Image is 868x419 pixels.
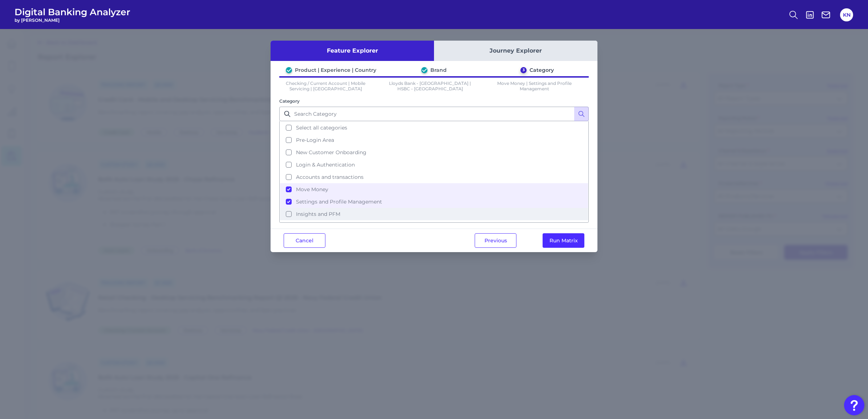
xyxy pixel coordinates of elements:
[296,174,364,180] span: Accounts and transactions
[434,41,597,61] button: Journey Explorer
[279,98,300,104] label: Category
[488,81,581,91] p: Move Money | Settings and Profile Management
[475,233,516,248] button: Previous
[296,161,355,168] span: Login & Authentication
[271,41,434,61] button: Feature Explorer
[15,17,130,23] span: by [PERSON_NAME]
[384,81,477,91] p: Lloyds Bank - [GEOGRAPHIC_DATA] | HSBC - [GEOGRAPHIC_DATA]
[15,7,130,17] span: Digital Banking Analyzer
[844,395,864,415] button: Open Resource Center
[280,134,588,146] button: Pre-Login Area
[280,183,588,196] button: Move Money
[430,67,447,73] div: Brand
[279,107,589,121] input: Search Category
[543,233,584,248] button: Run Matrix
[296,211,340,217] span: Insights and PFM
[280,159,588,171] button: Login & Authentication
[279,81,372,91] p: Checking / Current Account | Mobile Servicing | [GEOGRAPHIC_DATA]
[296,137,334,143] span: Pre-Login Area
[520,67,527,73] div: 3
[295,67,376,73] div: Product | Experience | Country
[296,149,366,156] span: New Customer Onboarding
[296,124,347,131] span: Select all categories
[280,196,588,208] button: Settings and Profile Management
[530,67,554,73] div: Category
[280,208,588,220] button: Insights and PFM
[840,8,853,21] button: KN
[280,220,588,233] button: Alerts
[280,122,588,134] button: Select all categories
[296,186,328,193] span: Move Money
[280,171,588,183] button: Accounts and transactions
[296,198,382,205] span: Settings and Profile Management
[284,233,325,248] button: Cancel
[280,146,588,159] button: New Customer Onboarding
